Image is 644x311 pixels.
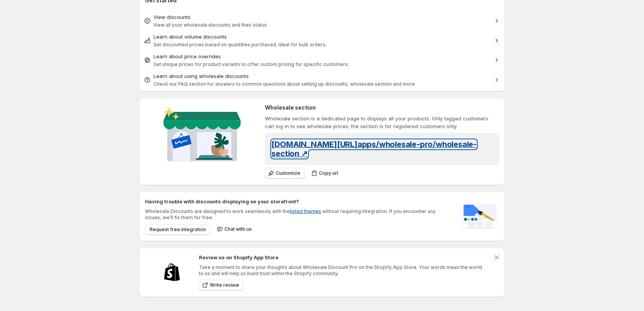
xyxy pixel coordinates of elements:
div: View discounts [153,13,491,21]
span: Customize [276,170,300,176]
p: Take a moment to share your thoughts about Wholesale Discount Pro on the Shopify App Store. Your ... [199,264,482,277]
h2: Review us on Shopify App Store [199,254,482,261]
a: [DOMAIN_NAME][URL]apps/wholesale-pro/wholesale-section ↗ [271,142,477,157]
p: Wholesale Discounts are designed to work seamlessly with the without requiring integration. If yo... [145,208,453,221]
button: Customize [265,168,305,179]
span: [DOMAIN_NAME][URL] apps/wholesale-pro/wholesale-section ↗ [271,140,477,158]
span: Set discounted prices based on quantities purchased. Ideal for bulk orders. [153,42,327,47]
div: Learn about volume discounts [153,33,491,41]
div: Learn about using wholesale discounts [153,72,491,80]
span: Write review [210,282,239,288]
button: Dismiss notification [491,252,502,263]
span: Chat with us [224,226,252,232]
button: Request free integration [145,224,211,235]
span: Copy url [319,170,338,176]
img: Wholesale section [160,104,244,168]
span: View all your wholesale discounts and their status [153,22,267,28]
p: Wholesale section is a dedicated page to displays all your products. Only tagged customers can lo... [265,115,499,130]
button: Copy url [308,168,343,179]
span: Request free integration [150,226,206,233]
div: Learn about price overrides [153,52,491,60]
a: listed themes [290,208,321,214]
h2: Wholesale section [265,104,499,112]
h2: Having trouble with discounts displaying on your storefront? [145,198,453,205]
span: Set unique prices for product variants to offer custom pricing for specific customers. [153,61,349,67]
button: Chat with us [214,224,256,235]
a: Write review [199,280,244,291]
span: Check our FAQ section for answers to common questions about setting up discounts, wholesale secti... [153,81,415,87]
